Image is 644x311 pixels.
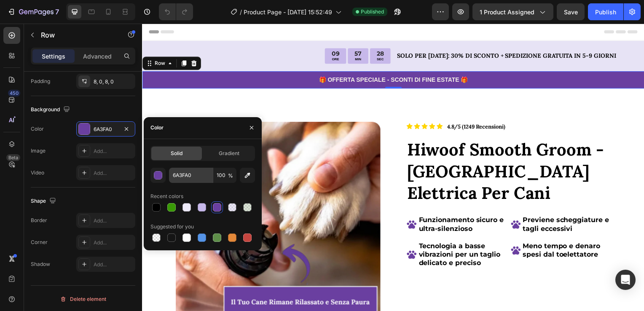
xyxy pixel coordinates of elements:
p: Settings [42,52,65,61]
p: MIN [214,34,221,38]
div: Add... [94,147,133,155]
input: Eg: FFFFFF [169,168,213,183]
p: Funzionamento sicuro e ultra-silenzioso [279,194,367,212]
div: Padding [31,78,50,85]
div: Add... [94,239,133,247]
div: Color [31,125,44,133]
div: Publish [595,8,616,16]
span: / [240,8,242,16]
div: Delete element [60,294,106,304]
button: Publish [588,3,623,20]
button: 7 [3,3,63,20]
p: Row [41,30,113,40]
p: 7 [55,7,59,17]
div: Border [31,217,47,224]
button: 1 product assigned [472,3,553,20]
div: Row [11,36,24,44]
div: Image [31,147,46,155]
div: Shape [31,196,58,207]
span: 1 product assigned [480,8,534,16]
p: Advanced [83,52,112,61]
p: Tecnologia a basse vibrazioni per un taglio delicato e preciso [279,220,367,246]
div: 57 [214,27,221,34]
div: Video [31,169,44,177]
div: 8, 0, 8, 0 [94,78,133,86]
div: Open Intercom Messenger [615,270,636,290]
span: % [228,172,233,180]
span: Published [361,8,384,16]
div: Beta [6,154,20,161]
div: Recent colors [150,193,183,200]
span: Product Page - [DATE] 15:52:49 [244,8,332,16]
p: SOLO PER [DATE]: 30% DI SCONTO + SPEDIZIONE GRATUITA IN 5-9 GIORNI [257,28,505,37]
span: Solid [171,150,182,157]
span: Save [564,8,578,16]
div: Add... [94,261,133,268]
p: 🎁 OFFERTA SPECIALE - SCONTI DI FINE ESTATE 🎁 [1,52,505,61]
div: Add... [94,169,133,177]
div: Background [31,104,72,115]
div: Add... [94,217,133,225]
div: 28 [236,27,243,34]
div: 09 [191,27,199,34]
h1: Hiwoof Smooth Groom - [GEOGRAPHIC_DATA] Elettrica Per Cani [266,115,472,183]
p: Previene scheggiature e tagli eccessivi [384,194,472,212]
span: Gradient [219,150,239,157]
div: 6A3FA0 [94,126,118,133]
div: Color [150,124,164,131]
div: Corner [31,239,48,246]
button: Delete element [31,292,135,306]
iframe: Design area [142,24,644,311]
p: Meno tempo e denaro spesi dal toelettatore [384,220,472,238]
div: Undo/Redo [159,3,193,20]
p: SEC [236,34,243,38]
div: Shadow [31,260,50,268]
button: Save [557,3,585,20]
p: 4.8/5 (1249 Recensioni) [307,100,366,108]
div: 450 [8,90,20,97]
div: Suggested for you [150,223,194,231]
p: ORE [191,34,199,38]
